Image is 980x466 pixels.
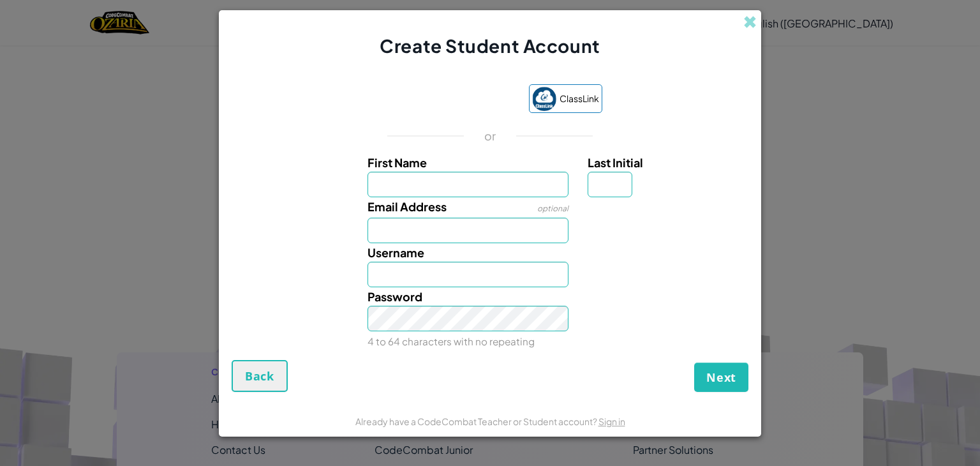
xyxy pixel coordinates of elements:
a: Sign in [598,416,625,427]
span: Email Address [367,199,447,214]
span: Last Initial [588,155,643,170]
span: First Name [367,155,427,170]
span: Username [367,245,424,260]
small: 4 to 64 characters with no repeating [367,335,535,347]
img: classlink-logo-small.png [532,87,556,111]
span: optional [537,204,568,213]
span: ClassLink [560,89,599,108]
button: Next [694,363,748,392]
span: Create Student Account [380,34,600,57]
span: Back [245,368,274,384]
span: Next [706,370,736,385]
span: Password [367,289,422,304]
button: Back [232,360,288,392]
span: Already have a CodeCombat Teacher or Student account? [355,416,598,427]
p: or [484,128,496,144]
iframe: Sign in with Google Button [371,86,523,114]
